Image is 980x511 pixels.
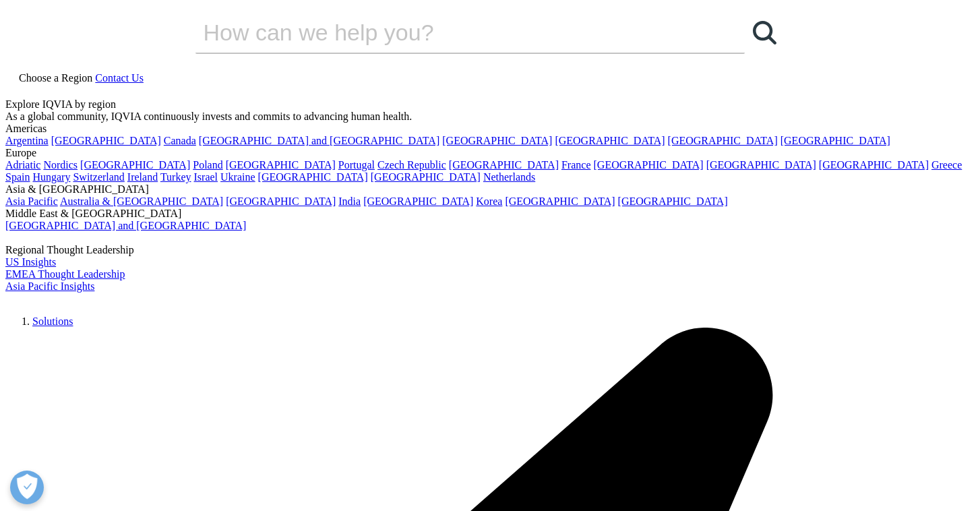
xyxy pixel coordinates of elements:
a: Contact Us [95,72,144,84]
a: Adriatic [5,159,40,171]
a: [GEOGRAPHIC_DATA] [780,135,890,146]
a: India [338,196,361,207]
a: [GEOGRAPHIC_DATA] [226,159,336,171]
a: Ukraine [220,171,255,183]
a: Canada [164,135,196,146]
a: Korea [476,196,502,207]
a: [GEOGRAPHIC_DATA] [258,171,368,183]
a: [GEOGRAPHIC_DATA] [505,196,615,207]
a: Asia Pacific [5,196,58,207]
a: [GEOGRAPHIC_DATA] [618,196,728,207]
input: Search [195,12,706,53]
a: Netherlands [483,171,535,183]
a: [GEOGRAPHIC_DATA] [594,159,704,171]
a: [GEOGRAPHIC_DATA] [819,159,929,171]
a: Ireland [127,171,158,183]
a: Hungary [32,171,70,183]
a: [GEOGRAPHIC_DATA] and [GEOGRAPHIC_DATA] [199,135,439,146]
a: Spain [5,171,30,183]
div: Middle East & [GEOGRAPHIC_DATA] [5,208,975,220]
a: [GEOGRAPHIC_DATA] [51,135,161,146]
a: Israel [194,171,218,183]
a: Turkey [160,171,191,183]
a: Poland [193,159,222,171]
a: Solutions [32,315,73,327]
a: Asia Pacific Insights [5,280,94,292]
a: [GEOGRAPHIC_DATA] [363,196,473,207]
a: Greece [931,159,962,171]
a: [GEOGRAPHIC_DATA] [449,159,559,171]
div: Europe [5,147,975,159]
a: Argentina [5,135,49,146]
a: France [561,159,591,171]
a: EMEA Thought Leadership [5,268,125,280]
svg: Search [753,21,776,44]
a: Portugal [338,159,375,171]
div: Americas [5,123,975,135]
a: [GEOGRAPHIC_DATA] and [GEOGRAPHIC_DATA] [5,220,246,231]
div: Regional Thought Leadership [5,244,975,256]
a: [GEOGRAPHIC_DATA] [371,171,481,183]
a: Search [745,12,785,53]
a: [GEOGRAPHIC_DATA] [555,135,665,146]
div: Explore IQVIA by region [5,98,975,111]
span: Choose a Region [19,72,92,84]
a: [GEOGRAPHIC_DATA] [668,135,778,146]
div: As a global community, IQVIA continuously invests and commits to advancing human health. [5,111,975,123]
a: [GEOGRAPHIC_DATA] [226,196,336,207]
a: [GEOGRAPHIC_DATA] [80,159,190,171]
a: Australia & [GEOGRAPHIC_DATA] [60,196,223,207]
a: Czech Republic [377,159,446,171]
a: Switzerland [73,171,124,183]
a: [GEOGRAPHIC_DATA] [442,135,552,146]
button: Open Preferences [10,471,44,504]
div: Asia & [GEOGRAPHIC_DATA] [5,183,975,196]
a: US Insights [5,256,56,268]
a: Nordics [43,159,78,171]
a: [GEOGRAPHIC_DATA] [706,159,816,171]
